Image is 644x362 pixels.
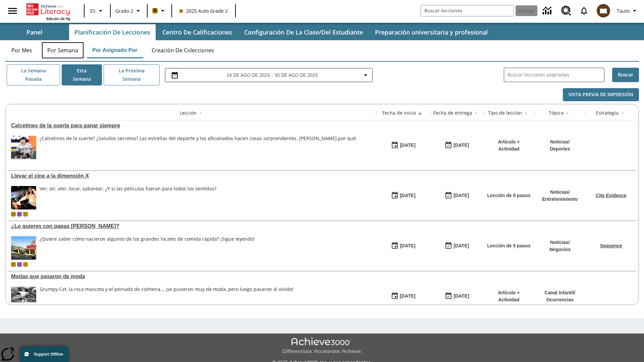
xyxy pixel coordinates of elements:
button: Sort [472,109,480,117]
div: Ver, oír, oler, tocar, saborear. ¿Y si las películas fueran para todos los sentidos? [40,186,216,209]
button: Perfil/Configuración [614,5,641,17]
button: Abrir el menú lateral [3,1,22,21]
div: Portada [26,2,70,21]
button: 07/03/26: Último día en que podrá accederse la lección [442,240,471,252]
button: Lenguaje: ES, Selecciona un idioma [87,5,108,17]
div: ¿Lo quieres con papas fritas? [11,223,373,229]
span: 2025 Auto Grade 2 [179,7,228,14]
div: [DATE] [453,191,469,200]
a: Sequence [600,243,622,248]
button: Por semana [42,42,84,58]
div: [DATE] [400,191,415,200]
span: B [154,6,157,15]
button: 08/24/25: Último día en que podrá accederse la lección [442,189,471,202]
button: Centro de calificaciones [157,24,237,40]
button: La semana pasada [7,64,60,85]
a: Cite Evidence [596,193,627,198]
button: Sort [416,109,424,117]
div: ¿Quiere saber cómo nacieron algunos de los grandes locales de comida rápida? ¡Sigue leyendo! [40,236,255,242]
a: Notificaciones [575,2,593,19]
div: OL 2025 Auto Grade 3 [17,212,22,217]
button: La próxima semana [104,64,160,85]
a: Centro de recursos, Se abrirá en una pestaña nueva. [557,2,575,20]
a: Calcetines de la suerte para ganar siempre, Lecciones [11,123,373,129]
svg: Collapse Date Range Filter [362,71,370,79]
img: un jugador de béisbol hace una pompa de chicle mientras corre. [11,136,36,159]
p: Noticias / [542,189,578,196]
div: Fecha de inicio [382,110,416,116]
div: ¿Calcetines de la suerte? ¿Saludos secretos? Las estrellas del deporte y los aficionados hacen co... [40,136,357,159]
div: Clase actual [11,262,16,267]
p: Noticias / [550,138,570,145]
div: [DATE] [453,242,469,250]
p: Ocurrencias [545,296,576,303]
button: 07/19/25: Primer día en que estuvo disponible la lección [389,290,418,303]
img: El panel situado frente a los asientos rocía con agua nebulizada al feliz público en un cine equi... [11,186,36,209]
button: Sort [563,109,572,117]
p: Artículo + Actividad [487,289,531,303]
p: Artículo + Actividad [487,138,531,153]
div: Estrategia [596,110,619,116]
a: Centro de información [539,2,557,20]
p: Canal Infantil / [545,289,576,296]
div: [DATE] [400,141,415,149]
button: Sort [522,109,530,117]
div: Fecha de entrega [433,110,472,116]
div: Grumpy Cat, la roca mascota y el peinado de colmena... ¡se pusieron muy de moda, pero luego pasar... [40,287,293,310]
div: Llevar el cine a la dimensión X [11,173,373,179]
a: Llevar el cine a la dimensión X, Lecciones [11,173,373,179]
div: [DATE] [453,141,469,149]
div: [DATE] [453,292,469,300]
div: Calcetines de la suerte para ganar siempre [11,123,373,129]
div: Grumpy Cat, la roca mascota y el peinado de colmena... ¡se pusieron muy de moda, pero luego pasar... [40,287,293,292]
input: Buscar lecciones asignadas [507,70,604,80]
button: Buscar [612,68,639,82]
div: ¿Quiere saber cómo nacieron algunos de los grandes locales de comida rápida? ¡Sigue leyendo! [40,236,255,260]
div: [DATE] [400,292,415,300]
button: 08/24/25: Primer día en que estuvo disponible la lección [389,139,418,152]
div: [DATE] [400,242,415,250]
button: Grado: Grado 2, Elige un grado [113,5,145,17]
button: 07/26/25: Primer día en que estuvo disponible la lección [389,240,418,252]
div: OL 2025 Auto Grade 3 [17,262,22,267]
button: Por mes [5,42,39,58]
span: Tauto [617,7,630,14]
button: 06/30/26: Último día en que podrá accederse la lección [442,290,471,303]
p: Deportes [550,145,570,153]
div: Tópico [549,110,563,116]
div: Ver, oír, oler, tocar, saborear. ¿Y si las películas fueran para todos los sentidos? [40,186,216,192]
img: foto en blanco y negro de una chica haciendo girar unos hula-hulas en la década de 1950 [11,287,36,310]
button: Creación de colecciones [146,42,219,58]
div: Tipo de lección [488,110,522,116]
button: Sort [197,109,205,117]
a: ¿Lo quieres con papas fritas?, Lecciones [11,223,373,229]
button: Vista previa de impresión [563,88,639,101]
div: New 2025 class [23,262,28,267]
span: Edición de NJ [46,16,70,21]
span: Grado 2 [115,7,133,14]
button: Seleccione el intervalo de fechas opción del menú [168,71,370,79]
div: Clase actual [11,212,16,217]
a: Portada [26,3,70,16]
div: Lección [180,110,197,116]
button: 08/24/25: Último día en que podrá accederse la lección [442,139,471,152]
p: Lección de 5 pasos [487,242,530,249]
a: Modas que pasaron de moda, Lecciones [11,274,373,280]
span: 24 de ago de 2025 - 30 de ago de 2025 [226,71,318,78]
p: Negocios [549,246,571,253]
img: avatar image [597,4,610,17]
p: Lección de 5 pasos [487,192,530,199]
p: Noticias / [549,239,571,246]
div: Modas que pasaron de moda [11,274,373,280]
button: Boost El color de la clase es anaranjado claro. Cambiar el color de la clase. [150,5,169,17]
div: ¿Calcetines de la suerte? ¿Saludos secretos? Las estrellas del deporte y los aficionados hacen co... [40,136,357,141]
span: ES [90,7,96,14]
